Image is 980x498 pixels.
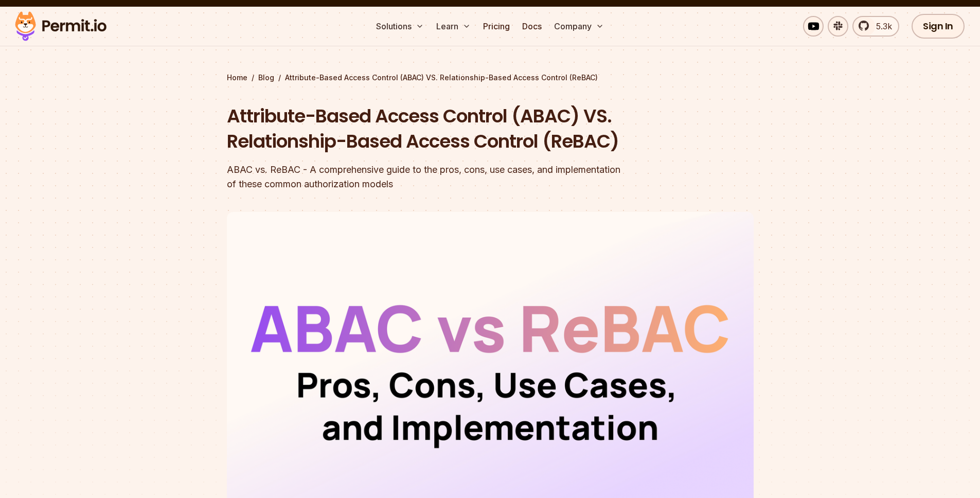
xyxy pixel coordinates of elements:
[372,16,428,37] button: Solutions
[10,9,111,44] img: Permit logo
[227,73,247,83] a: Home
[518,16,546,37] a: Docs
[479,16,514,37] a: Pricing
[227,73,754,83] div: / /
[870,20,892,32] span: 5.3k
[852,16,899,37] a: 5.3k
[432,16,475,37] button: Learn
[227,103,622,154] h1: Attribute-Based Access Control (ABAC) VS. Relationship-Based Access Control (ReBAC)
[227,163,622,191] div: ABAC vs. ReBAC - A comprehensive guide to the pros, cons, use cases, and implementation of these ...
[912,14,965,39] a: Sign In
[550,16,608,37] button: Company
[258,73,274,83] a: Blog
